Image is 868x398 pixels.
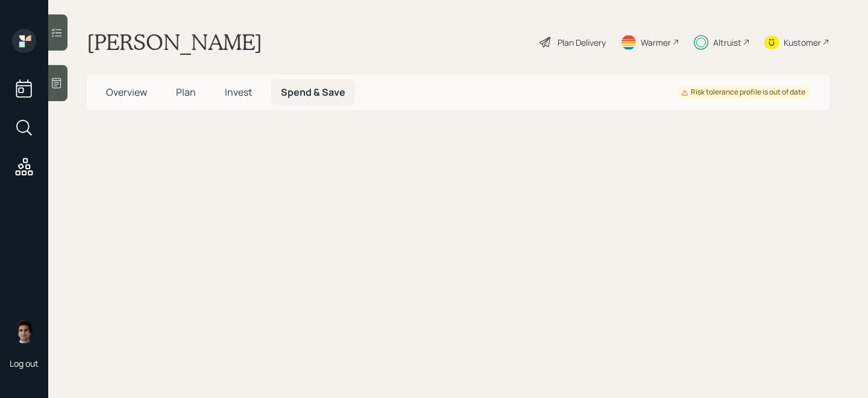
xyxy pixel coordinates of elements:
[10,358,39,369] div: Log out
[12,319,36,343] img: harrison-schaefer-headshot-2.png
[713,36,741,49] div: Altruist
[87,29,262,55] h1: [PERSON_NAME]
[784,36,821,49] div: Kustomer
[176,86,196,99] span: Plan
[225,86,252,99] span: Invest
[281,86,345,99] span: Spend & Save
[106,86,147,99] span: Overview
[681,87,805,98] div: Risk tolerance profile is out of date
[558,36,606,49] div: Plan Delivery
[641,36,671,49] div: Warmer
